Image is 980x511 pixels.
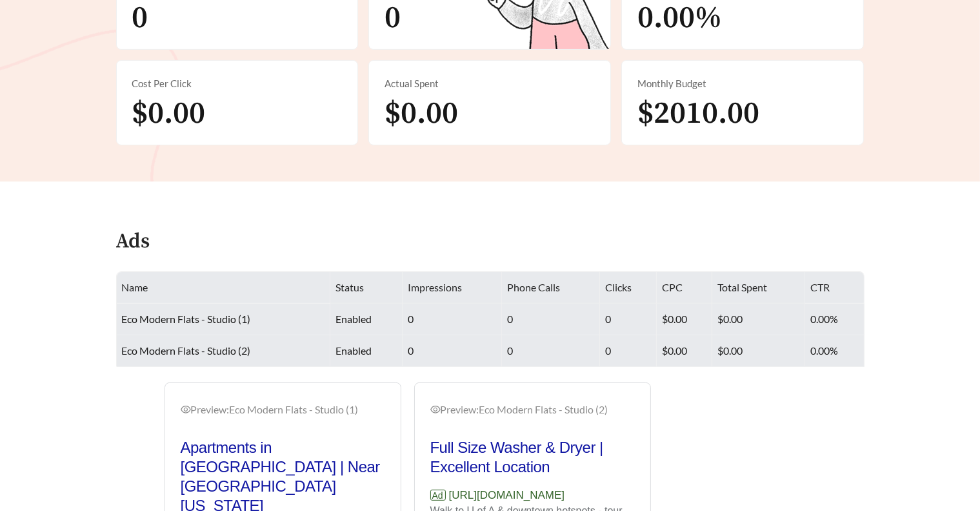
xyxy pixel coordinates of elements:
[430,490,446,501] span: Ad
[805,304,865,335] td: 0.00%
[132,94,206,133] span: $0.00
[805,335,865,367] td: 0.00%
[600,304,657,335] td: 0
[430,438,635,477] h2: Full Size Washer & Dryer | Excellent Location
[430,402,635,417] div: Preview: Eco Modern Flats - Studio (2)
[502,304,599,335] td: 0
[122,344,251,357] span: Eco Modern Flats - Studio (2)
[600,272,657,304] th: Clicks
[181,402,385,417] div: Preview: Eco Modern Flats - Studio (1)
[116,231,150,253] h4: Ads
[600,335,657,367] td: 0
[502,272,599,304] th: Phone Calls
[637,94,759,133] span: $2010.00
[181,404,191,415] span: eye
[712,304,805,335] td: $0.00
[385,76,595,91] div: Actual Spent
[637,76,848,91] div: Monthly Budget
[403,272,502,304] th: Impressions
[657,304,712,335] td: $0.00
[132,76,343,91] div: Cost Per Click
[657,335,712,367] td: $0.00
[403,304,502,335] td: 0
[403,335,502,367] td: 0
[335,344,372,357] span: enabled
[385,94,458,133] span: $0.00
[810,281,830,293] span: CTR
[117,272,331,304] th: Name
[502,335,599,367] td: 0
[712,272,805,304] th: Total Spent
[335,313,372,325] span: enabled
[330,272,403,304] th: Status
[122,313,251,325] span: Eco Modern Flats - Studio (1)
[430,487,635,504] p: [URL][DOMAIN_NAME]
[430,404,441,415] span: eye
[712,335,805,367] td: $0.00
[662,281,683,293] span: CPC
